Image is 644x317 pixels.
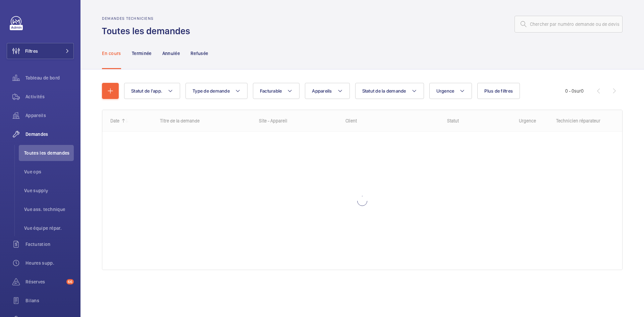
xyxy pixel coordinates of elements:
p: Terminée [132,50,152,57]
h1: Toutes les demandes [102,25,194,37]
span: 0 - 0 0 [565,89,584,93]
p: En cours [102,50,121,57]
span: Toutes les demandes [24,150,74,156]
button: Type de demande [185,83,248,99]
span: sur [574,88,581,94]
span: 66 [66,279,74,284]
span: Réserves [25,278,64,285]
span: Plus de filtres [484,88,513,94]
button: Statut de l'app. [124,83,180,99]
span: Filtres [25,48,38,54]
span: Activités [25,93,74,100]
p: Refusée [191,50,208,57]
button: Facturable [253,83,300,99]
span: Demandes [25,131,74,138]
span: Vue ops [24,168,74,175]
span: Type de demande [193,88,230,94]
span: Vue ass. technique [24,206,74,213]
span: Appareils [312,88,332,94]
button: Filtres [7,43,74,59]
span: Urgence [436,88,454,94]
h2: Demandes techniciens [102,16,194,21]
span: Tableau de bord [25,74,74,81]
span: Bilans [25,297,74,304]
span: Facturable [260,88,282,94]
span: Vue équipe répar. [24,225,74,231]
span: Statut de la demande [362,88,406,94]
button: Statut de la demande [355,83,424,99]
span: Facturation [25,241,74,248]
button: Appareils [305,83,350,99]
span: Heures supp. [25,260,74,266]
span: Vue supply [24,187,74,194]
button: Urgence [429,83,472,99]
p: Annulée [162,50,180,57]
span: Appareils [25,112,74,119]
input: Chercher par numéro demande ou de devis [515,16,623,33]
button: Plus de filtres [477,83,520,99]
span: Statut de l'app. [131,88,162,94]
